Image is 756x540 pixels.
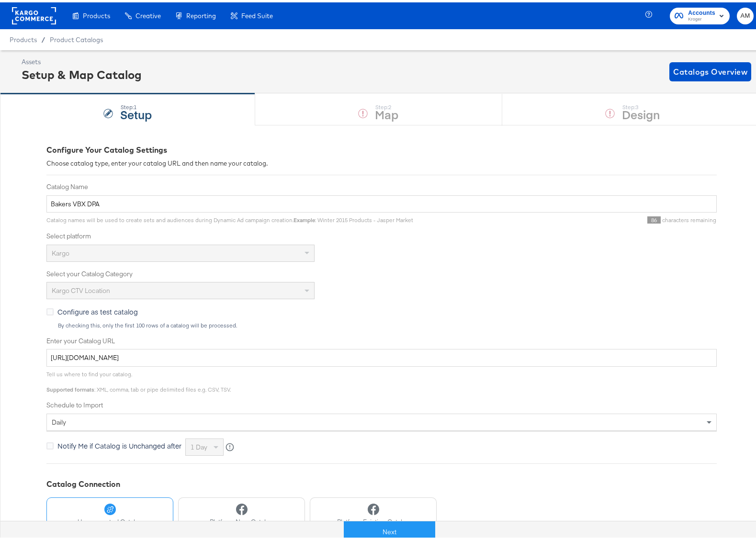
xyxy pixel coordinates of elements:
span: Creative [135,10,161,17]
label: Catalog Name [46,180,717,189]
strong: Example [293,214,315,221]
span: 86 [647,214,661,221]
label: Select your Catalog Category [46,267,717,276]
span: Reporting [186,10,216,17]
span: Catalogs Overview [673,63,747,76]
div: characters remaining [413,214,717,222]
div: Choose catalog type, enter your catalog URL and then name your catalog. [46,157,717,166]
label: Enter your Catalog URL [46,334,717,343]
span: AM [741,8,750,19]
div: Catalog Connection [46,476,717,487]
span: Kroger [688,13,715,21]
span: Configure as test catalog [57,304,138,314]
strong: Supported formats [46,383,94,391]
button: Catalogs Overview [669,60,751,79]
span: Products [83,10,110,17]
span: Feed Suite [241,10,273,17]
label: Select platform [46,229,717,238]
a: Product Catalogs [50,34,103,41]
span: Accounts [688,6,715,16]
input: Name your catalog e.g. My Dynamic Product Catalog [46,193,717,211]
span: Kargo [52,247,69,255]
span: daily [52,416,66,424]
div: Setup & Map Catalog [22,64,142,80]
div: Step: 1 [120,101,152,108]
div: By checking this, only the first 100 rows of a catalog will be processed. [57,320,717,326]
span: Products [10,34,37,41]
label: Schedule to Import [46,398,717,407]
button: AccountsKroger [670,5,730,22]
input: Enter Catalog URL, e.g. http://www.example.com/products.xml [46,347,717,364]
span: Catalog names will be used to create sets and audiences during Dynamic Ad campaign creation. : Wi... [46,214,413,221]
button: AM [737,5,754,22]
strong: Setup [120,104,152,120]
div: Configure Your Catalog Settings [46,142,717,153]
span: Kargo CTV Location [52,284,110,292]
div: Assets [22,55,142,64]
span: 1 day [191,440,207,449]
span: Tell us where to find your catalog. : XML, comma, tab or pipe delimited files e.g. CSV, TSV. [46,368,231,391]
span: Notify Me if Catalog is Unchanged after [57,439,181,448]
span: / [37,34,50,41]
